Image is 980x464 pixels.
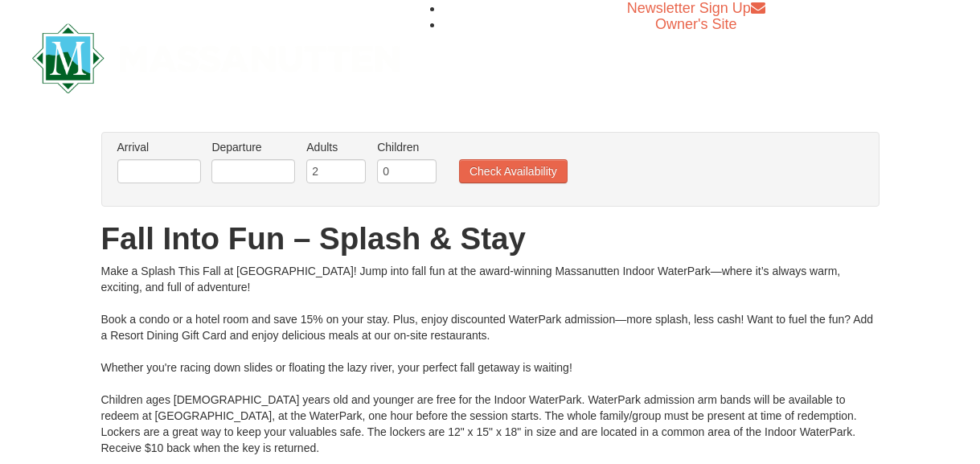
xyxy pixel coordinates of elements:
label: Children [377,139,437,155]
label: Adults [306,139,366,155]
a: Massanutten Resort [32,37,400,75]
h1: Fall Into Fun – Splash & Stay [101,223,880,255]
button: Check Availability [459,159,568,183]
a: Owner's Site [655,16,736,32]
img: Massanutten Resort Logo [32,23,400,93]
label: Arrival [117,139,201,155]
label: Departure [211,139,295,155]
